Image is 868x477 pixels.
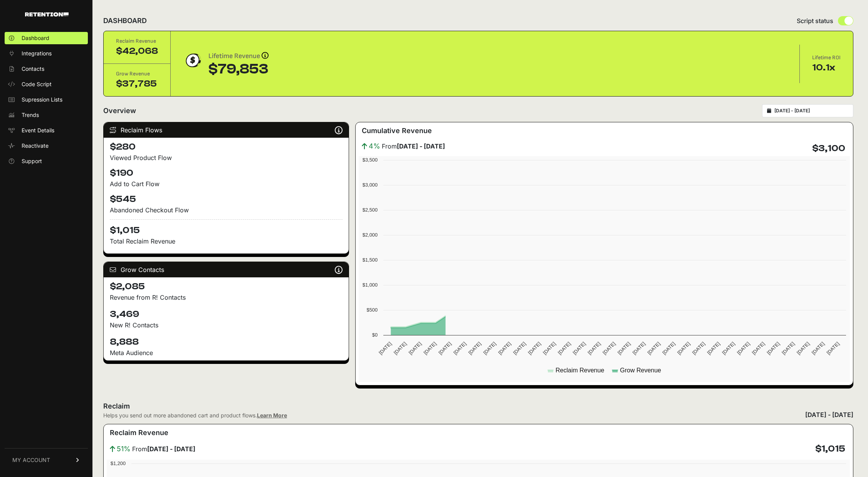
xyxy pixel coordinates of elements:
p: Total Reclaim Revenue [110,237,342,246]
a: Supression Lists [5,93,88,106]
span: Event Details [22,127,54,134]
h2: Overview [103,105,136,116]
text: [DATE] [781,341,796,356]
text: $0 [372,332,378,338]
h3: Cumulative Revenue [362,125,432,136]
span: Contacts [22,65,44,73]
text: $2,000 [363,232,378,238]
text: [DATE] [542,341,557,356]
span: 4% [369,141,380,152]
text: [DATE] [467,341,482,356]
span: Script status [797,16,833,25]
p: New R! Contacts [110,320,342,330]
h2: DASHBOARD [103,15,147,26]
text: [DATE] [438,341,453,356]
div: 10.1x [812,62,841,74]
text: $1,000 [363,282,378,288]
span: MY ACCOUNT [12,456,50,464]
div: Grow Revenue [116,70,158,78]
text: [DATE] [811,341,826,356]
text: [DATE] [378,341,393,356]
text: $500 [367,307,378,313]
p: Revenue from R! Contacts [110,293,342,302]
a: Learn More [257,412,287,419]
div: Grow Contacts [104,262,349,277]
h4: $1,015 [110,219,342,237]
text: [DATE] [616,341,631,356]
text: [DATE] [736,341,751,356]
text: [DATE] [423,341,438,356]
img: Retention.com [25,12,69,17]
span: From [132,444,195,454]
text: [DATE] [408,341,423,356]
text: $3,000 [363,182,378,188]
h4: $3,100 [812,142,845,155]
img: dollar-coin-05c43ed7efb7bc0c12610022525b4bbbb207c7efeef5aecc26f025e68dcafac9.png [183,51,202,70]
div: Meta Audience [110,348,342,357]
h2: Reclaim [103,401,287,412]
h4: $2,085 [110,280,342,293]
strong: [DATE] - [DATE] [147,445,195,453]
text: [DATE] [646,341,661,356]
text: [DATE] [766,341,781,356]
a: Event Details [5,124,88,137]
a: Reactivate [5,140,88,152]
span: Integrations [22,50,52,57]
text: [DATE] [751,341,766,356]
div: Reclaim Revenue [116,37,158,45]
h3: Reclaim Revenue [110,427,168,438]
text: [DATE] [497,341,512,356]
text: Grow Revenue [620,367,661,374]
text: [DATE] [706,341,721,356]
text: [DATE] [512,341,527,356]
text: $3,500 [363,157,378,163]
div: Helps you send out more abandoned cart and product flows. [103,412,287,419]
a: Integrations [5,47,88,60]
text: [DATE] [452,341,467,356]
span: Support [22,157,42,165]
text: $2,500 [363,207,378,213]
div: Viewed Product Flow [110,153,342,162]
text: [DATE] [826,341,841,356]
text: [DATE] [527,341,542,356]
text: [DATE] [482,341,497,356]
a: Code Script [5,78,88,90]
div: $79,853 [208,62,269,77]
span: 51% [117,444,131,454]
a: Dashboard [5,32,88,44]
text: $1,500 [363,257,378,263]
text: [DATE] [557,341,572,356]
text: [DATE] [572,341,587,356]
span: From [382,142,445,151]
div: Add to Cart Flow [110,179,342,188]
span: Code Script [22,80,52,88]
span: Supression Lists [22,96,62,103]
text: [DATE] [602,341,617,356]
text: [DATE] [691,341,706,356]
h4: $545 [110,193,342,205]
h4: $280 [110,141,342,153]
h4: 8,888 [110,336,342,348]
div: Lifetime ROI [812,54,841,62]
div: $42,068 [116,45,158,57]
h4: $1,015 [815,443,845,455]
span: Reactivate [22,142,49,150]
h4: 3,469 [110,308,342,320]
text: [DATE] [393,341,408,356]
strong: [DATE] - [DATE] [397,142,445,150]
div: Lifetime Revenue [208,51,269,62]
div: Reclaim Flows [104,122,349,138]
span: Dashboard [22,34,49,42]
div: Abandoned Checkout Flow [110,205,342,215]
a: MY ACCOUNT [5,448,88,472]
text: [DATE] [587,341,602,356]
div: $37,785 [116,78,158,90]
a: Support [5,155,88,167]
text: [DATE] [661,341,677,356]
a: Contacts [5,63,88,75]
text: [DATE] [721,341,736,356]
text: Reclaim Revenue [556,367,604,374]
text: [DATE] [796,341,811,356]
h4: $190 [110,167,342,179]
a: Trends [5,109,88,121]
